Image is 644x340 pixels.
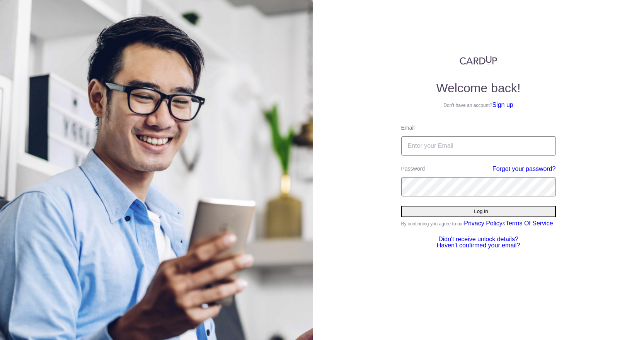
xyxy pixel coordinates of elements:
label: Email [401,123,414,131]
a: Forgot your password? [506,166,556,172]
div: By continuing you agree to our & [401,228,556,234]
button: Log in [401,205,556,225]
a: Didn't receive unlock details? [446,243,511,249]
a: Privacy Policy [469,228,501,233]
a: Haven't confirmed your email? [445,252,513,259]
input: Enter your Email [401,136,556,155]
label: Password [401,164,426,172]
a: Sign up [496,102,513,108]
img: CardUp Logo [460,56,497,65]
h4: Welcome back! [401,80,556,96]
a: Terms Of Service [504,228,543,233]
div: Don’t have an account? [401,102,556,108]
